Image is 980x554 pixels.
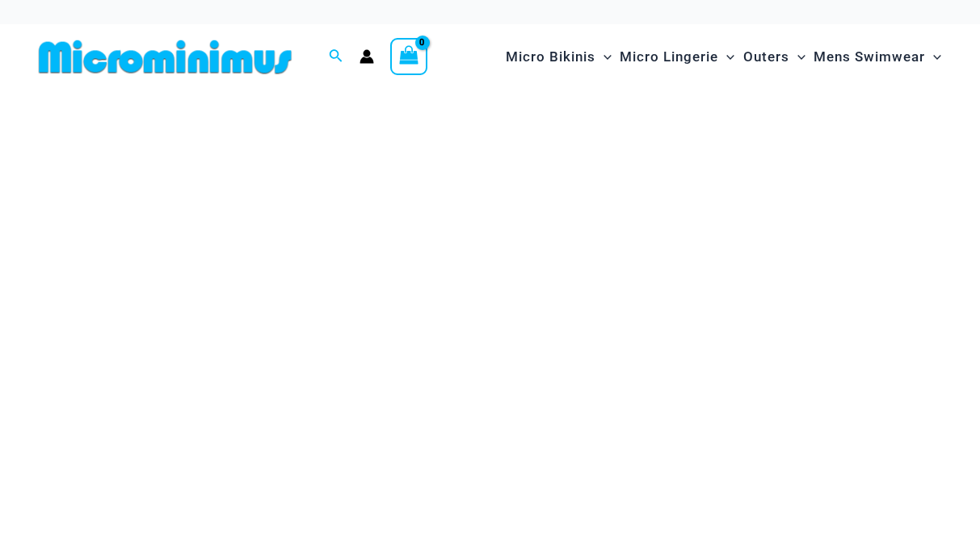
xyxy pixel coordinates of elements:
[789,36,805,78] span: Menu Toggle
[499,30,948,84] nav: Site Navigation
[32,39,298,75] img: MM SHOP LOGO FLAT
[739,32,810,82] a: OutersMenu ToggleMenu Toggle
[595,36,612,78] span: Menu Toggle
[329,47,343,67] a: Search icon link
[743,36,789,78] span: Outers
[360,49,374,64] a: Account icon link
[925,36,941,78] span: Menu Toggle
[810,32,945,82] a: Mens SwimwearMenu ToggleMenu Toggle
[502,32,616,82] a: Micro BikinisMenu ToggleMenu Toggle
[390,38,427,75] a: View Shopping Cart, empty
[506,36,595,78] span: Micro Bikinis
[616,32,738,82] a: Micro LingerieMenu ToggleMenu Toggle
[814,36,925,78] span: Mens Swimwear
[620,36,718,78] span: Micro Lingerie
[718,36,734,78] span: Menu Toggle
